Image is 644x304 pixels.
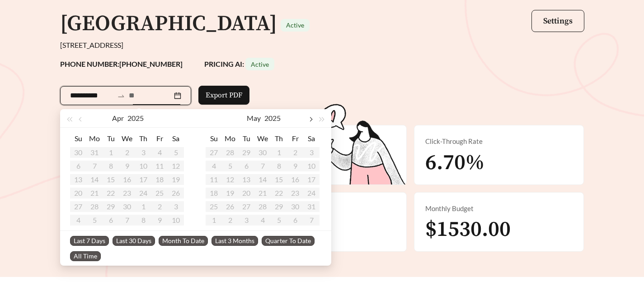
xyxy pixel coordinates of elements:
th: Mo [222,131,238,146]
span: Active [286,21,304,29]
strong: PRICING AI: [204,60,274,68]
div: Click-Through Rate [425,136,573,147]
button: 2025 [264,109,281,127]
th: Su [70,131,86,146]
span: All Time [70,251,101,261]
button: Settings [531,10,584,32]
span: swap-right [117,92,125,100]
th: Sa [168,131,184,146]
span: 6.70% [425,149,484,176]
span: Active [251,60,269,68]
button: 2025 [127,109,144,127]
span: Last 30 Days [113,236,155,246]
button: Export PDF [198,86,249,105]
div: [STREET_ADDRESS] [60,40,584,51]
span: to [117,92,125,100]
span: Last 7 Days [70,236,109,246]
th: Tu [103,131,119,146]
th: Th [271,131,287,146]
span: Last 3 Months [212,236,258,246]
button: May [247,109,261,127]
th: Th [135,131,151,146]
th: Tu [238,131,254,146]
span: $1530.00 [425,216,511,243]
th: Su [206,131,222,146]
strong: PHONE NUMBER: [PHONE_NUMBER] [60,60,183,68]
button: Apr [112,109,124,127]
th: Fr [151,131,168,146]
th: We [119,131,135,146]
span: Month To Date [159,236,208,246]
th: Sa [303,131,320,146]
th: We [254,131,271,146]
div: Monthly Budget [425,203,573,214]
h1: [GEOGRAPHIC_DATA] [60,10,277,37]
th: Fr [287,131,303,146]
span: Quarter To Date [262,236,315,246]
th: Mo [86,131,103,146]
span: Settings [543,16,573,26]
span: Export PDF [206,90,242,101]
